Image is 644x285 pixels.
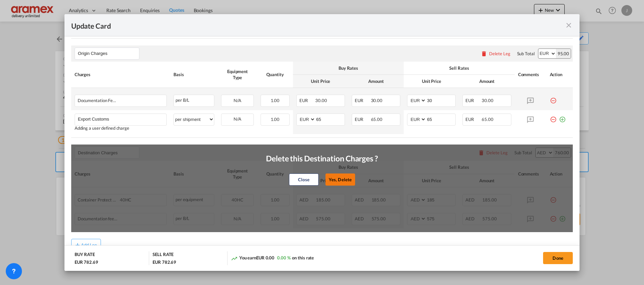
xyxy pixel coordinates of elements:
md-input-container: Export Customs [75,114,166,124]
div: You earn on this rate [231,255,314,262]
div: BUY RATE [75,251,95,259]
input: Charge Name [78,114,166,124]
span: 65.00 [371,117,383,122]
input: 65 [316,114,345,124]
span: EUR 0.00 [256,255,274,260]
div: Add Leg [81,243,97,247]
div: 95.00 [556,49,571,58]
button: Yes, Delete [325,173,355,186]
span: N/A [234,98,241,103]
md-dialog: Update Card Port ... [64,14,580,271]
button: Add Leg [71,239,101,251]
th: Action [546,62,573,88]
div: EUR 782.69 [153,259,176,265]
input: 65 [426,114,455,124]
button: Delete Leg [481,51,510,56]
th: Amount [459,75,514,88]
md-icon: icon-trending-up [231,255,238,262]
span: EUR [465,98,481,103]
md-icon: icon-minus-circle-outline red-400-fg [550,95,557,101]
span: 65.00 [482,117,493,122]
div: Quantity [261,71,290,77]
span: EUR [355,98,370,103]
th: Comments [515,62,546,88]
div: Delete Leg [489,51,510,56]
span: 30.00 [482,98,493,103]
select: per shipment [174,114,214,125]
div: Equipment Type [221,68,254,81]
p: Delete this Destination Charges ? [266,153,378,164]
span: 30.00 [371,98,383,103]
md-icon: icon-plus-circle-outline green-400-fg [559,114,566,120]
button: Done [543,252,573,264]
span: 0.00 % [277,255,290,260]
button: Close [289,173,319,186]
div: Sub Total [517,51,535,57]
th: Unit Price [293,75,348,88]
div: N/A [221,114,253,124]
div: Update Card [71,21,565,29]
input: 30 [426,95,455,105]
div: Buy Rates [296,65,400,71]
div: SELL RATE [153,251,173,259]
th: Unit Price [404,75,459,88]
div: per B/L [173,95,214,107]
div: Adding a user defined charge [75,126,167,131]
div: Basis [173,71,214,77]
md-icon: icon-minus-circle-outline red-400-fg [550,114,557,120]
input: Leg Name [78,49,139,59]
div: Sell Rates [407,65,511,71]
span: 1.00 [271,98,280,103]
th: Amount [348,75,404,88]
md-icon: icon-plus md-link-fg s20 [74,242,81,248]
div: Charges [75,71,167,77]
md-icon: icon-close fg-AAA8AD m-0 pointer [565,21,573,29]
span: EUR [299,98,315,103]
span: EUR [465,117,481,122]
span: 1.00 [271,117,280,122]
div: EUR 782.69 [75,259,100,265]
span: 30.00 [315,98,327,103]
md-icon: icon-delete [481,50,487,57]
span: EUR [355,117,370,122]
div: Documentation Fee Origin [78,95,142,103]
